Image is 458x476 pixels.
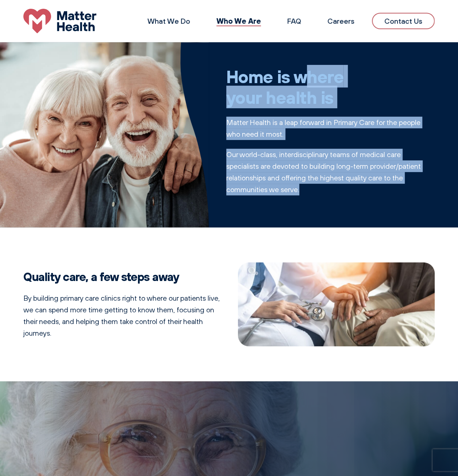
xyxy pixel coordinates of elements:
p: Matter Health is a leap forward in Primary Care for the people who need it most. [226,117,435,140]
h2: Quality care, a few steps away [23,270,229,284]
h1: Home is where your health is [226,66,435,108]
a: Careers [327,16,354,26]
a: Who We Are [216,16,261,26]
a: Contact Us [372,13,435,29]
a: What We Do [147,16,190,26]
a: FAQ [287,16,301,26]
p: Our world-class, interdisciplinary teams of medical care specialists are devoted to building long... [226,149,435,195]
p: By building primary care clinics right to where our patients live, we can spend more time getting... [23,292,229,339]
